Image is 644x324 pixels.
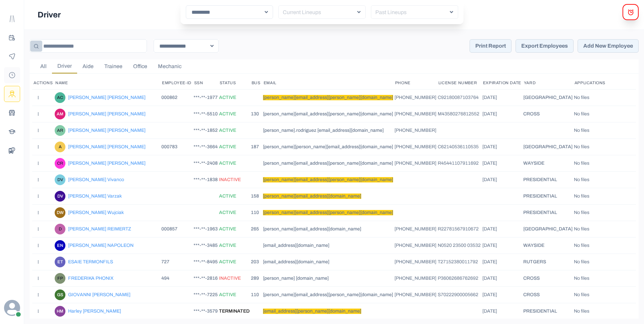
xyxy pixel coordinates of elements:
td: No files [573,188,636,204]
p: [PERSON_NAME] [PERSON_NAME] [68,111,146,117]
button: All [35,59,52,73]
button: Route Templates [4,11,20,27]
td: No files [573,155,636,171]
button: User Action [33,142,44,152]
th: Applications [573,76,636,89]
a: Buses [4,105,20,121]
p: [PERSON_NAME][EMAIL_ADDRESS][PERSON_NAME][DOMAIN_NAME] [263,210,393,215]
p: [EMAIL_ADDRESS][DOMAIN_NAME] [263,243,329,248]
svg: avatar [4,300,20,316]
p: [PERSON_NAME] REIMERTZ [68,226,131,232]
p: GIOVANNI [PERSON_NAME] [68,292,130,298]
th: Status [218,76,250,89]
a: Planning [4,30,20,46]
p: [PHONE_NUMBER] [394,161,436,166]
p: [EMAIL_ADDRESS][PERSON_NAME][DOMAIN_NAME] [263,309,361,314]
p: 110 [251,292,262,298]
p: 130 [251,111,262,117]
p: 494 [161,276,192,281]
button: Export Employees [516,39,574,53]
p: ACTIVE [219,210,250,215]
th: Expiration Date [482,76,523,89]
th: SSN [193,76,218,89]
button: User Action [33,207,44,218]
button: Driver [52,59,77,73]
p: [DATE] [482,95,522,100]
p: Harley [PERSON_NAME] [68,309,121,314]
p: [PERSON_NAME] Wujciak [68,210,124,215]
p: R22781567910672 [438,226,481,232]
button: Trainee [99,59,128,73]
button: Add New Employee [578,39,639,53]
div: ANNA RODRIGUEZ VASQUEZ [57,125,63,136]
p: [EMAIL_ADDRESS][DOMAIN_NAME] [263,259,329,265]
p: ACTIVE [219,128,250,133]
p: CROSS [523,111,573,117]
p: [PERSON_NAME] [DOMAIN_NAME] [263,276,329,281]
div: ADAM CULLEN [57,92,63,103]
p: [PERSON_NAME][EMAIL_ADDRESS][PERSON_NAME][DOMAIN_NAME] [263,161,393,166]
a: Drivers [4,86,20,102]
p: ACTIVE [219,259,250,265]
button: User Action [33,257,44,267]
a: Monitoring [4,48,20,64]
button: Aide [77,59,99,73]
p: 158 [251,194,262,199]
p: 727 [161,259,192,265]
a: BusData [4,142,20,158]
p: [PERSON_NAME] Varzak [68,194,122,199]
p: 203 [251,259,262,265]
button: User Action [33,125,44,136]
p: [PERSON_NAME] [PERSON_NAME] [68,128,146,133]
p: [PHONE_NUMBER] [394,259,436,265]
td: No files [573,221,636,237]
p: [GEOGRAPHIC_DATA] [523,144,573,150]
p: [GEOGRAPHIC_DATA] [523,95,573,100]
button: Payroll [4,67,20,83]
button: User Action [33,289,44,300]
p: [PERSON_NAME][EMAIL_ADDRESS][PERSON_NAME][DOMAIN_NAME] [263,292,393,298]
p: N0520 23500 03532 [438,243,481,248]
p: C62140536110535 [438,144,481,150]
p: Print Report [475,43,506,49]
p: [PERSON_NAME][EMAIL_ADDRESS][DOMAIN_NAME] [263,194,361,199]
td: No files [573,303,636,319]
button: User Action [33,306,44,317]
p: [PERSON_NAME] NAPOLEON [68,243,133,248]
p: RUTGERS [523,259,573,265]
p: INACTIVE [219,276,250,281]
p: [DATE] [482,177,522,182]
p: CROSS [523,292,573,298]
p: ACTIVE [219,95,250,100]
p: [PHONE_NUMBER] [394,276,436,281]
p: WAYSIDE [523,243,573,248]
p: 187 [251,144,262,150]
p: [DATE] [482,259,522,265]
p: [DATE] [482,276,522,281]
td: No files [573,254,636,270]
button: User Action [33,158,44,169]
p: WAYSIDE [523,161,573,166]
p: P36062686762692 [438,276,481,281]
p: ACTIVE [219,243,250,248]
p: [PHONE_NUMBER] [394,144,436,150]
p: [DATE] [482,111,522,117]
div: Daniel Varzak [57,191,63,202]
div: Darrin Wujciak [57,207,64,218]
p: [PERSON_NAME][EMAIL_ADDRESS][PERSON_NAME][DOMAIN_NAME] [263,177,393,182]
p: [PERSON_NAME] [PERSON_NAME] [68,95,146,100]
th: Name [54,76,161,89]
p: 289 [251,276,262,281]
p: [PHONE_NUMBER] [394,111,436,117]
button: Driver [32,8,66,21]
p: ACTIVE [219,194,250,199]
div: DAVID R. REIMERTZ [59,224,62,234]
th: Phone [394,76,437,89]
p: [PERSON_NAME][EMAIL_ADDRESS][PERSON_NAME][DOMAIN_NAME] [263,95,393,100]
td: No files [573,286,636,303]
button: Mechanic [153,59,187,73]
p: TERMINATED [219,309,250,314]
p: [DATE] [482,292,522,298]
div: FREDERIKA PHONIX [57,273,63,284]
